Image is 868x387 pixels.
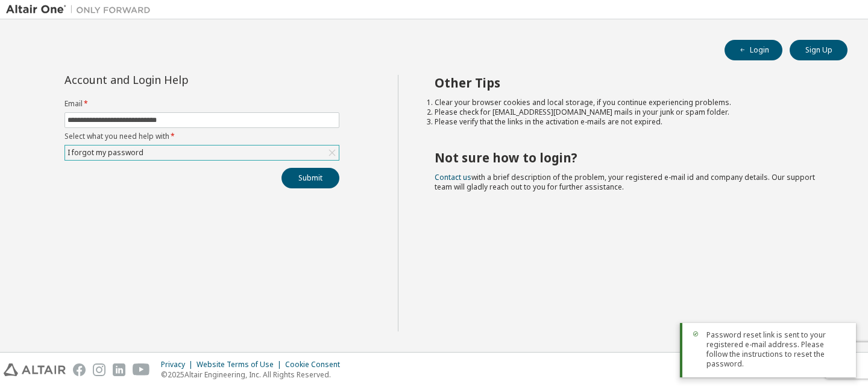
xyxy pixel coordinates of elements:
img: facebook.svg [73,363,86,376]
span: Password reset link is sent to your registered e-mail address. Please follow the instructions to ... [706,330,846,369]
div: Cookie Consent [285,360,347,369]
div: I forgot my password [65,146,339,160]
img: Altair One [6,4,157,16]
div: Account and Login Help [64,75,285,85]
img: instagram.svg [93,363,105,376]
button: Submit [281,168,339,188]
img: altair_logo.svg [4,363,66,376]
img: linkedin.svg [113,363,125,376]
div: I forgot my password [66,146,145,159]
label: Email [64,99,339,109]
button: Sign Up [790,40,848,60]
h2: Other Tips [435,75,826,91]
li: Clear your browser cookies and local storage, if you continue experiencing problems. [435,98,826,107]
button: Login [725,40,782,60]
p: © 2025 Altair Engineering, Inc. All Rights Reserved. [161,369,347,380]
li: Please check for [EMAIL_ADDRESS][DOMAIN_NAME] mails in your junk or spam folder. [435,107,826,117]
h2: Not sure how to login? [435,150,826,165]
li: Please verify that the links in the activation e-mails are not expired. [435,117,826,127]
label: Select what you need help with [64,132,339,141]
div: Privacy [161,360,197,369]
span: with a brief description of the problem, your registered e-mail id and company details. Our suppo... [435,172,815,192]
img: youtube.svg [133,363,150,376]
div: Website Terms of Use [197,360,285,369]
a: Contact us [435,172,471,182]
